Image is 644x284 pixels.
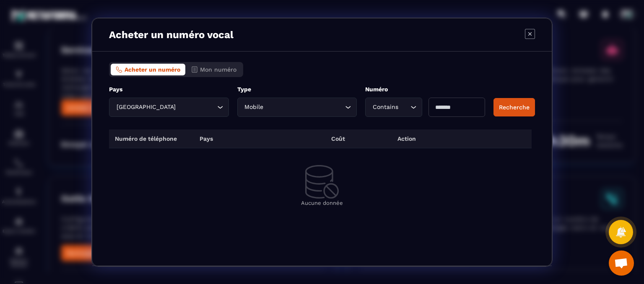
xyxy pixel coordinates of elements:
p: Aucune donnée [126,200,518,206]
button: Recherche [493,98,535,116]
span: Mobile [243,103,265,112]
th: Action [392,129,532,148]
p: Acheter un numéro vocal [109,29,234,41]
span: Mon numéro [200,66,236,73]
th: Numéro de téléphone [109,129,194,148]
a: Ouvrir le chat [609,250,634,276]
div: Search for option [365,98,422,117]
span: Contains [371,103,400,112]
th: Coût [325,129,391,148]
span: Acheter un numéro [125,66,180,73]
button: Acheter un numéro [111,64,185,75]
input: Search for option [265,103,343,112]
button: Mon numéro [186,64,241,75]
p: Numéro [365,85,485,93]
p: Pays [109,85,229,93]
input: Search for option [177,103,215,112]
span: [GEOGRAPHIC_DATA] [114,103,177,112]
p: Type [237,85,357,93]
div: Search for option [109,98,229,117]
div: Search for option [237,98,357,117]
th: Pays [194,129,260,148]
input: Search for option [400,103,408,112]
